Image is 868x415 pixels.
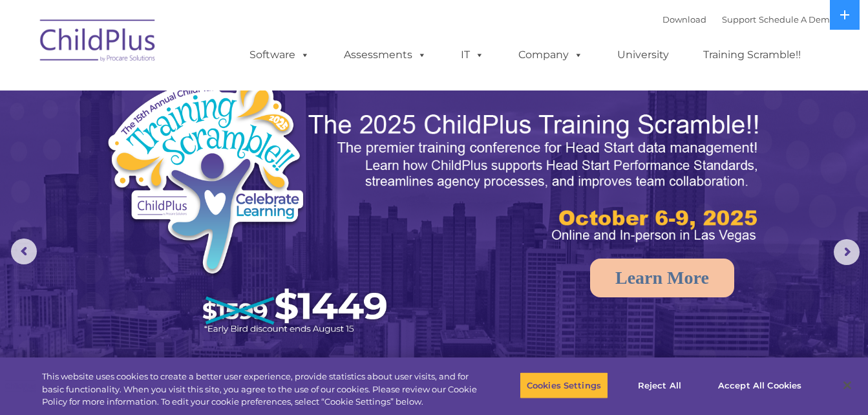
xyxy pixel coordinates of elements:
[331,42,439,68] a: Assessments
[590,259,734,297] a: Learn More
[520,372,608,399] button: Cookies Settings
[662,14,706,25] a: Download
[448,42,497,68] a: IT
[505,42,596,68] a: Company
[722,14,756,25] a: Support
[662,14,835,25] font: |
[34,10,163,75] img: ChildPlus by Procare Solutions
[833,371,862,399] button: Close
[619,372,700,399] button: Reject All
[604,42,682,68] a: University
[759,14,835,25] a: Schedule A Demo
[711,372,809,399] button: Accept All Cookies
[690,42,814,68] a: Training Scramble!!
[42,370,478,409] div: This website uses cookies to create a better user experience, provide statistics about user visit...
[237,42,323,68] a: Software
